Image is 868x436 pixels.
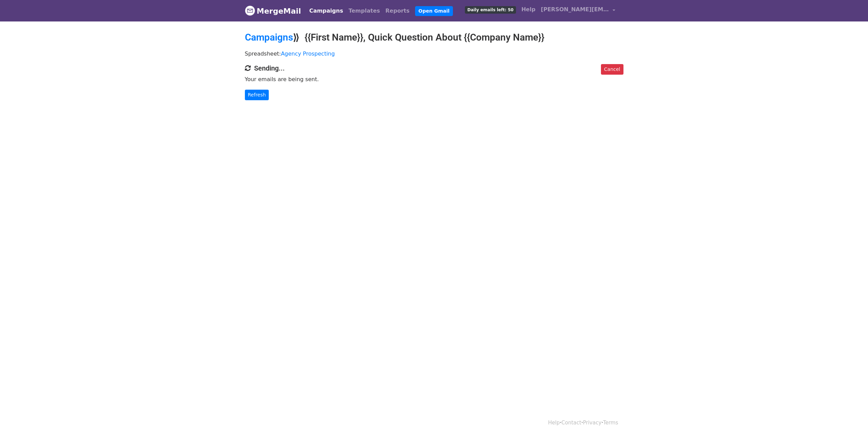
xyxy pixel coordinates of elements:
[541,5,609,14] span: [PERSON_NAME][EMAIL_ADDRESS][DOMAIN_NAME]
[245,4,301,18] a: MergeMail
[245,5,255,16] img: MergeMail logo
[245,50,623,57] p: Spreadsheet:
[583,420,601,426] a: Privacy
[346,4,383,18] a: Templates
[383,4,412,18] a: Reports
[548,420,560,426] a: Help
[245,32,623,43] h2: ⟫ {{First Name}}, Quick Question About {{Company Name}}
[415,6,453,16] a: Open Gmail
[281,50,335,57] a: Agency Prospecting
[245,76,623,83] p: Your emails are being sent.
[538,3,618,19] a: [PERSON_NAME][EMAIL_ADDRESS][DOMAIN_NAME]
[465,6,516,14] span: Daily emails left: 50
[245,64,623,72] h4: Sending...
[245,90,269,100] a: Refresh
[519,3,538,16] a: Help
[561,420,581,426] a: Contact
[307,4,346,18] a: Campaigns
[603,420,618,426] a: Terms
[462,3,518,16] a: Daily emails left: 50
[245,32,293,43] a: Campaigns
[601,64,623,75] a: Cancel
